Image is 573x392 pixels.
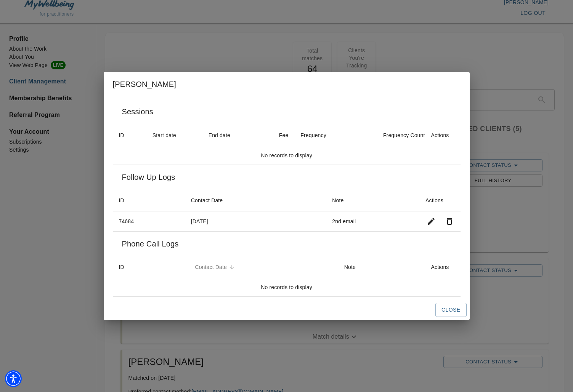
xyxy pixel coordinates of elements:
[435,303,466,317] button: Close
[326,211,420,231] td: 2nd email
[332,196,353,205] span: Note
[383,131,425,140] div: Frequency Count
[152,131,176,140] div: Start date
[441,305,460,315] span: Close
[332,196,343,205] div: Note
[279,131,289,140] div: Fee
[300,131,336,140] span: Frequency
[269,131,289,140] span: Fee
[119,196,124,205] div: ID
[113,278,461,297] td: No records to display
[113,146,461,165] td: No records to display
[5,370,22,387] div: Accessibility Menu
[373,131,425,140] span: Frequency Count
[185,211,326,231] td: [DATE]
[119,262,124,272] div: ID
[113,211,185,231] td: 74684
[440,212,459,230] button: Delete
[113,78,461,90] h2: [PERSON_NAME]
[122,238,179,250] h6: Phone Call Logs
[122,106,153,118] h6: Sessions
[152,131,186,140] span: Start date
[122,171,175,183] h6: Follow Up Logs
[209,131,230,140] div: End date
[300,131,326,140] div: Frequency
[191,196,233,205] span: Contact Date
[119,196,134,205] span: ID
[209,131,240,140] span: End date
[344,262,356,272] div: Note
[191,196,223,205] div: Contact Date
[119,131,124,140] div: ID
[422,212,440,230] button: Edit
[195,262,237,272] span: Contact Date
[119,262,134,272] span: ID
[344,262,366,272] span: Note
[195,262,227,272] div: Contact Date
[119,131,134,140] span: ID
